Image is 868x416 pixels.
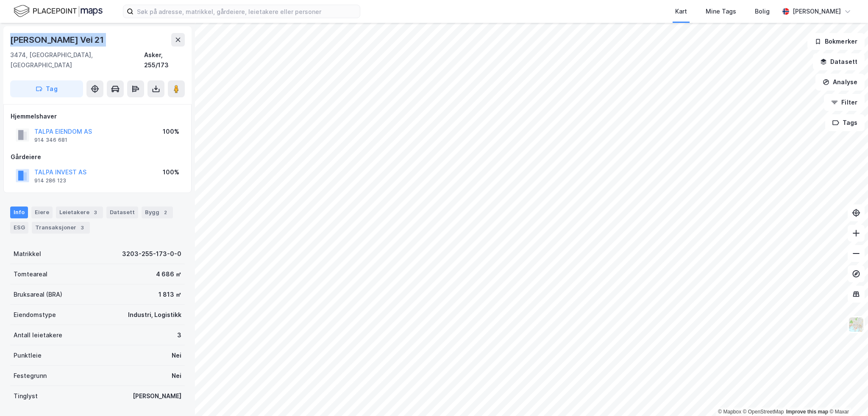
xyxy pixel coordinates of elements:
[91,208,100,217] div: 3
[755,6,770,17] div: Bolig
[14,330,62,340] div: Antall leietakere
[14,269,47,279] div: Tomteareal
[826,375,868,416] div: Kontrollprogram for chat
[807,33,865,50] button: Bokmerker
[14,350,42,361] div: Punktleie
[134,5,360,18] input: Søk på adresse, matrikkel, gårdeiere, leietakere eller personer
[122,249,181,259] div: 3203-255-173-0-0
[11,111,184,121] div: Hjemmelshaver
[743,409,784,415] a: OpenStreetMap
[156,269,181,279] div: 4 686 ㎡
[10,80,83,97] button: Tag
[786,409,828,415] a: Improve this map
[14,391,38,401] div: Tinglyst
[14,310,56,320] div: Eiendomstype
[824,94,865,111] button: Filter
[163,127,179,137] div: 100%
[133,391,181,401] div: [PERSON_NAME]
[31,207,53,218] div: Eiere
[10,222,28,234] div: ESG
[32,222,90,234] div: Transaksjoner
[826,375,868,416] iframe: Chat Widget
[172,350,181,361] div: Nei
[106,207,138,218] div: Datasett
[815,74,865,91] button: Analyse
[34,177,66,184] div: 914 286 123
[34,137,67,143] div: 914 346 681
[144,50,185,70] div: Asker, 255/173
[718,409,741,415] a: Mapbox
[10,207,28,218] div: Info
[159,289,181,300] div: 1 813 ㎡
[161,208,170,217] div: 2
[14,4,103,19] img: logo.f888ab2527a4732fd821a326f86c7f29.svg
[813,53,865,70] button: Datasett
[128,310,181,320] div: Industri, Logistikk
[172,371,181,381] div: Nei
[11,152,184,162] div: Gårdeiere
[14,289,62,300] div: Bruksareal (BRA)
[14,371,47,381] div: Festegrunn
[825,114,865,131] button: Tags
[706,6,736,17] div: Mine Tags
[14,249,41,259] div: Matrikkel
[675,6,687,17] div: Kart
[142,207,173,218] div: Bygg
[56,207,103,218] div: Leietakere
[10,50,144,70] div: 3474, [GEOGRAPHIC_DATA], [GEOGRAPHIC_DATA]
[793,6,841,17] div: [PERSON_NAME]
[10,33,106,47] div: [PERSON_NAME] Vei 21
[848,317,864,333] img: Z
[177,330,181,340] div: 3
[163,167,179,177] div: 100%
[78,223,86,232] div: 3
